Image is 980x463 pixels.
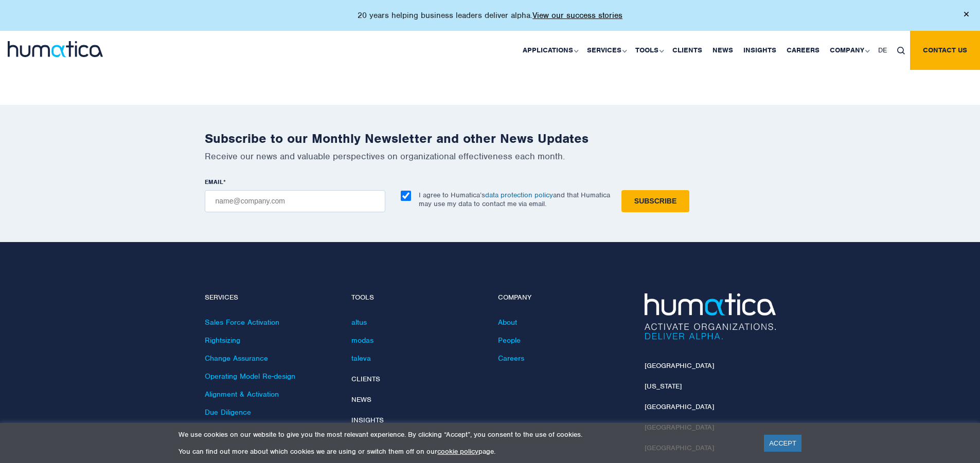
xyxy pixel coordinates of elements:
[878,46,887,54] span: DE
[358,10,622,21] p: 20 years helping business leaders deliver alpha.
[825,31,873,70] a: Company
[498,293,629,302] h4: Company
[437,447,478,456] a: cookie policy
[498,336,521,345] a: People
[179,430,751,439] p: We use cookies on our website to give you the most relevant experience. By clicking “Accept”, you...
[205,372,295,381] a: Operating Model Re-design
[645,382,682,391] a: [US_STATE]
[351,354,371,363] a: taleva
[498,354,524,363] a: Careers
[518,31,582,70] a: Applications
[205,190,385,212] input: name@company.com
[910,31,980,70] a: Contact us
[645,361,714,370] a: [GEOGRAPHIC_DATA]
[351,336,373,345] a: modas
[738,31,781,70] a: Insights
[205,151,776,162] p: Receive our news and valuable perspectives on organizational effectiveness each month.
[645,402,714,411] a: [GEOGRAPHIC_DATA]
[419,191,610,208] p: I agree to Humatica’s and that Humatica may use my data to contact me via email.
[582,31,630,70] a: Services
[8,41,103,57] img: logo
[205,390,279,399] a: Alignment & Activation
[485,191,553,199] a: data protection policy
[205,354,268,363] a: Change Assurance
[205,336,240,345] a: Rightsizing
[205,131,776,146] h2: Subscribe to our Monthly Newsletter and other News Updates
[205,318,279,327] a: Sales Force Activation
[781,31,825,70] a: Careers
[351,416,384,424] a: Insights
[764,435,801,452] a: ACCEPT
[351,375,380,383] a: Clients
[179,447,751,456] p: You can find out more about which cookies we are using or switch them off on our page.
[707,31,738,70] a: News
[205,293,336,302] h4: Services
[630,31,667,70] a: Tools
[532,10,622,21] a: View our success stories
[351,395,371,404] a: News
[667,31,707,70] a: Clients
[351,293,483,302] h4: Tools
[205,408,251,417] a: Due Diligence
[897,47,905,54] img: search_icon
[873,31,892,70] a: DE
[351,318,367,327] a: altus
[621,190,689,212] input: Subscribe
[645,293,776,340] img: Humatica
[401,191,411,201] input: I agree to Humatica’sdata protection policyand that Humatica may use my data to contact me via em...
[498,318,517,327] a: About
[205,178,223,186] span: EMAIL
